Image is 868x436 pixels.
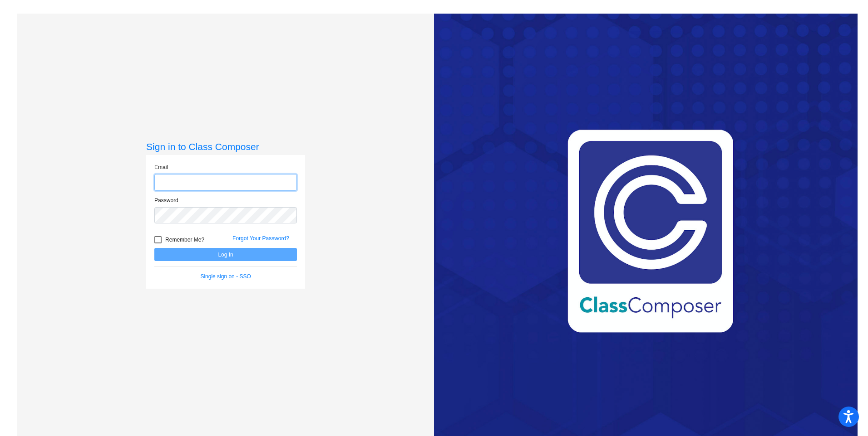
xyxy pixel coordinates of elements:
span: Remember Me? [165,234,204,245]
label: Email [154,163,168,171]
button: Log In [154,248,297,261]
a: Forgot Your Password? [232,235,289,242]
h3: Sign in to Class Composer [146,141,305,152]
a: Single sign on - SSO [200,273,251,280]
label: Password [154,196,178,204]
